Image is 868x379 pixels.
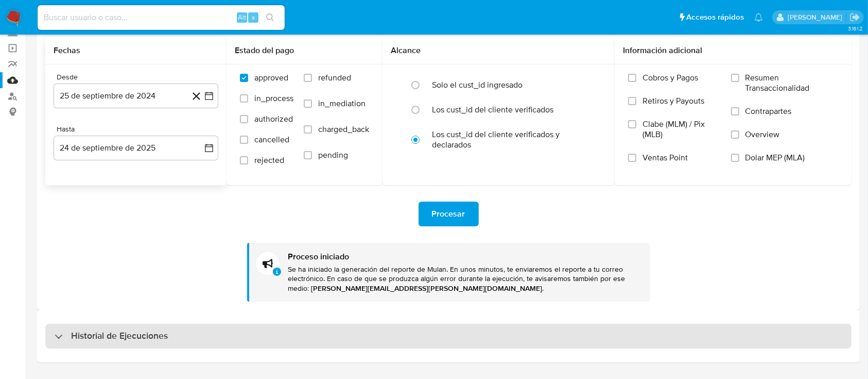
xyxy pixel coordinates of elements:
[754,13,763,22] a: Notificaciones
[686,12,744,23] span: Accesos rápidos
[849,12,860,23] a: Salir
[259,10,281,25] button: search-icon
[252,12,255,22] span: s
[238,12,246,22] span: Alt
[788,12,846,22] p: aline.magdaleno@mercadolibre.com
[848,24,863,32] span: 3.161.2
[38,11,285,24] input: Buscar usuario o caso...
